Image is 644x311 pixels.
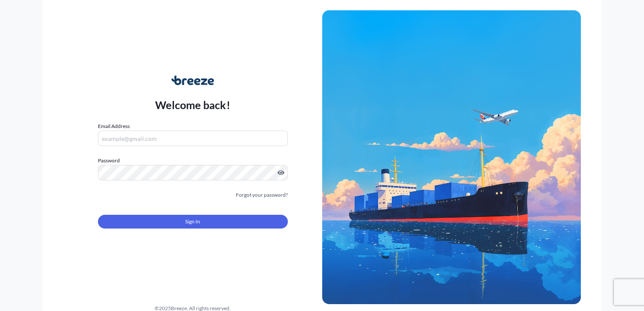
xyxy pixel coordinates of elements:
button: Show password [278,169,284,176]
label: Password [98,156,288,165]
label: Email Address [98,122,130,131]
p: Welcome back! [155,98,230,112]
button: Sign In [98,215,288,229]
span: Sign In [185,217,200,226]
img: Ship illustration [322,10,581,304]
a: Forgot your password? [236,191,288,199]
input: example@gmail.com [98,131,288,146]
